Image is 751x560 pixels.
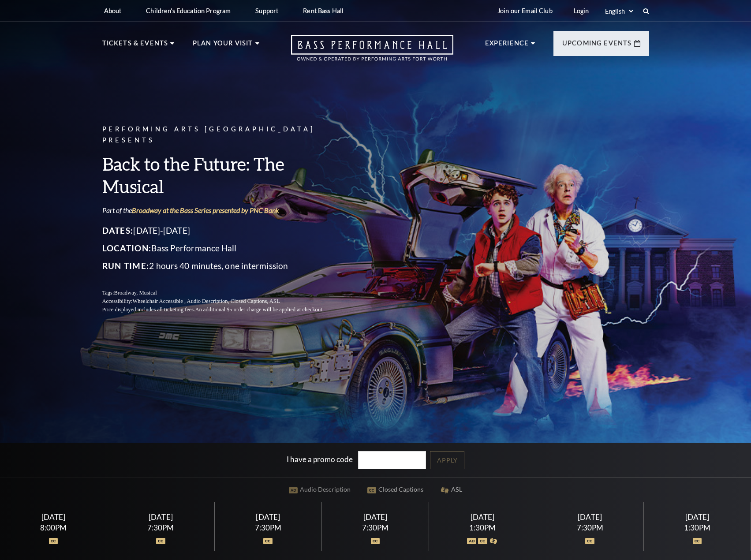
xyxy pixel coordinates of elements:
span: An additional $5 order charge will be applied at checkout. [195,306,323,313]
span: Broadway, Musical [114,290,157,296]
div: [DATE] [440,512,526,522]
img: icon_asla.svg [489,538,498,544]
h3: Back to the Future: The Musical [102,153,345,198]
img: icon_ad.svg [467,538,476,544]
img: icon_oc.svg [585,538,594,544]
div: [DATE] [225,512,311,522]
p: [DATE]-[DATE] [102,224,345,238]
div: [DATE] [11,512,97,522]
div: 1:30PM [654,524,740,531]
img: icon_oc.svg [478,538,487,544]
img: icon_oc.svg [693,538,702,544]
p: About [104,7,122,15]
p: 2 hours 40 minutes, one intermission [102,259,345,273]
div: 7:30PM [333,524,418,531]
div: [DATE] [547,512,633,522]
span: Wheelchair Accessible , Audio Description, Closed Captions, ASL [132,298,280,304]
div: 7:30PM [225,524,311,531]
div: 7:30PM [118,524,204,531]
p: Tickets & Events [102,38,168,54]
div: [DATE] [118,512,204,522]
p: Performing Arts [GEOGRAPHIC_DATA] Presents [102,124,345,146]
img: icon_oc.svg [371,538,380,544]
span: Dates: [102,225,134,235]
p: Experience [485,38,529,54]
p: Bass Performance Hall [102,241,345,255]
p: Upcoming Events [562,38,632,54]
p: Rent Bass Hall [303,7,344,15]
p: Support [255,7,278,15]
div: 8:00PM [11,524,97,531]
img: icon_oc.svg [263,538,273,544]
span: Run Time: [102,261,149,271]
p: Plan Your Visit [193,38,253,54]
label: I have a promo code [287,455,353,464]
p: Tags: [102,289,345,297]
p: Part of the [102,205,345,215]
p: Children's Education Program [146,7,231,15]
div: 1:30PM [440,524,526,531]
div: 7:30PM [547,524,633,531]
p: Price displayed includes all ticketing fees. [102,306,345,314]
a: Broadway at the Bass Series presented by PNC Bank [132,206,279,214]
span: Location: [102,243,152,253]
img: icon_oc.svg [49,538,58,544]
div: [DATE] [333,512,418,522]
p: Accessibility: [102,297,345,306]
img: icon_oc.svg [156,538,165,544]
select: Select: [603,7,635,15]
div: [DATE] [654,512,740,522]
